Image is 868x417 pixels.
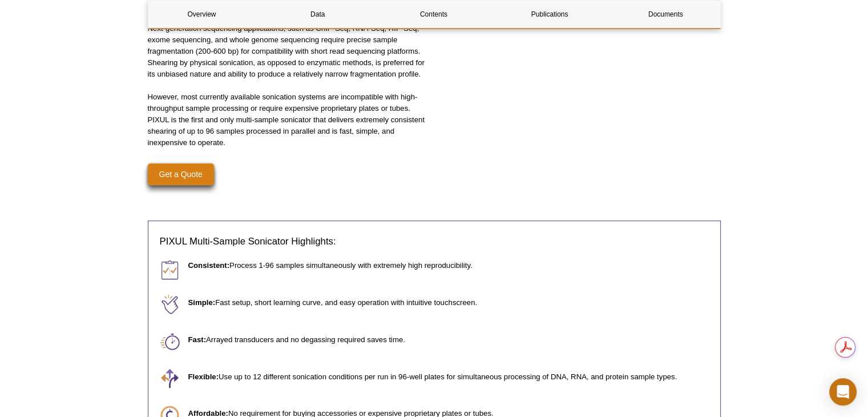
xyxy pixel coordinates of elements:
p: Fast setup, short learning curve, and easy operation with intuitive touchscreen. [188,297,709,308]
a: Data [264,1,372,28]
div: Open Intercom Messenger [829,378,857,406]
img: Simple [160,294,180,314]
a: Publications [496,1,603,28]
a: Contents [380,1,487,28]
p: Use up to 12 different sonication conditions per run in 96-well plates for simultaneous processin... [188,371,709,383]
p: Arrayed transducers and no degassing required saves time. [188,334,709,346]
a: Get a Quote [148,163,214,185]
img: Consistent [160,260,180,280]
p: Process 1-96 samples simultaneously with extremely high reproducibility. [188,260,709,271]
a: Documents [612,1,719,28]
strong: Flexible: [188,372,219,381]
strong: Simple: [188,298,216,307]
p: Next-generation sequencing applications, such as ChIP-Seq, RNA-Seq, RIP-Seq, exome sequencing, an... [148,23,430,80]
img: Flexible [160,368,180,388]
a: Overview [148,1,256,28]
iframe: PIXUL Multi-Sample Sonicator: Sample Preparation, Proteomics and Beyond [438,23,721,182]
img: Fast [160,331,180,351]
strong: Consistent: [188,261,230,270]
strong: Fast: [188,335,207,344]
h3: PIXUL Multi-Sample Sonicator Highlights: [160,235,709,248]
p: However, most currently available sonication systems are incompatible with high-throughput sample... [148,91,430,149]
